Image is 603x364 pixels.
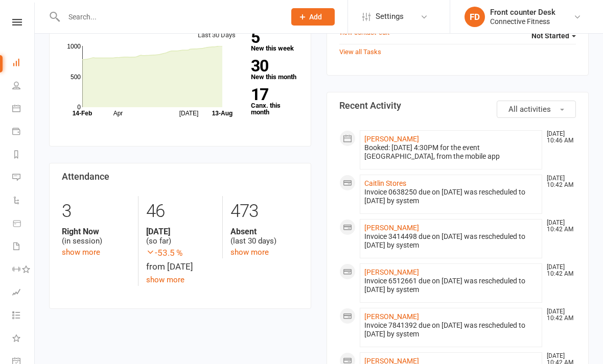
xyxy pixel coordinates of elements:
[12,213,35,236] a: Product Sales
[364,179,406,187] a: Caitlin Stores
[542,264,575,277] time: [DATE] 10:42 AM
[291,8,335,26] button: Add
[61,10,278,24] input: Search...
[230,227,298,246] div: (last 30 days)
[230,227,298,236] strong: Absent
[364,135,419,143] a: [PERSON_NAME]
[12,75,35,98] a: People
[146,246,214,274] div: from [DATE]
[146,246,214,260] span: -53.5 %
[12,144,35,167] a: Reports
[508,105,551,114] span: All activities
[364,268,419,276] a: [PERSON_NAME]
[251,87,294,102] strong: 17
[364,321,538,338] div: Invoice 7841392 due on [DATE] was rescheduled to [DATE] by system
[146,227,214,236] strong: [DATE]
[542,220,575,233] time: [DATE] 10:42 AM
[251,30,294,45] strong: 5
[497,101,576,118] button: All activities
[364,224,419,232] a: [PERSON_NAME]
[542,308,575,322] time: [DATE] 10:42 AM
[12,98,35,121] a: Calendar
[364,232,538,250] div: Invoice 3414498 due on [DATE] was rescheduled to [DATE] by system
[251,58,298,80] a: 30New this month
[251,30,298,52] a: 5New this week
[62,227,130,246] div: (in session)
[62,196,130,227] div: 3
[146,196,214,227] div: 46
[12,282,35,305] a: Assessments
[12,121,35,144] a: Payments
[542,175,575,188] time: [DATE] 10:42 AM
[364,188,538,205] div: Invoice 0638250 due on [DATE] was rescheduled to [DATE] by system
[251,87,298,115] a: 17Canx. this month
[12,328,35,351] a: What's New
[364,143,538,161] div: Booked: [DATE] 4:30PM for the event [GEOGRAPHIC_DATA], from the mobile app
[62,227,130,236] strong: Right Now
[364,277,538,294] div: Invoice 6512661 due on [DATE] was rescheduled to [DATE] by system
[62,248,100,257] a: show more
[251,58,294,74] strong: 30
[230,248,269,257] a: show more
[542,131,575,144] time: [DATE] 10:46 AM
[309,13,322,21] span: Add
[490,8,555,17] div: Front counter Desk
[376,5,404,28] span: Settings
[364,312,419,321] a: [PERSON_NAME]
[339,101,576,111] h3: Recent Activity
[531,32,569,40] span: Not Started
[465,7,485,27] div: FD
[146,275,184,284] a: show more
[62,172,298,182] h3: Attendance
[230,196,298,227] div: 473
[531,27,576,45] button: Not Started
[146,227,214,246] div: (so far)
[490,17,555,26] div: Connective Fitness
[339,48,381,56] a: View all Tasks
[12,52,35,75] a: Dashboard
